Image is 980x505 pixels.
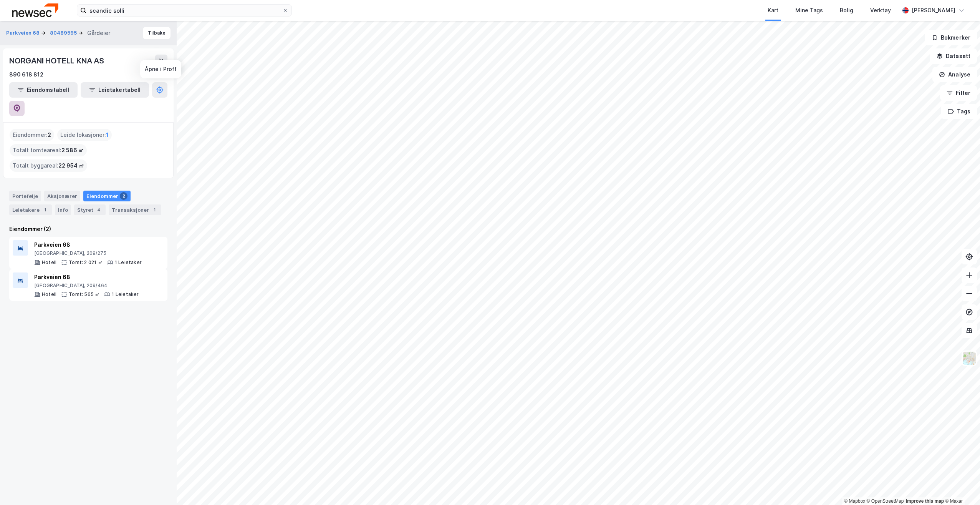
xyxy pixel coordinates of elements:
button: Tags [941,104,977,119]
a: OpenStreetMap [867,498,904,504]
div: 1 [151,206,158,214]
span: 22 954 ㎡ [58,161,84,170]
div: Aksjonærer [44,191,80,201]
span: 2 [48,130,51,140]
div: Kontrollprogram for chat [942,468,980,505]
div: Totalt tomteareal : [10,144,87,156]
button: Tilbake [143,27,171,39]
span: 2 586 ㎡ [61,146,84,155]
div: 2 [120,192,127,200]
button: Parkveien 68 [6,29,41,37]
div: Bolig [840,6,853,15]
div: Eiendommer : [10,129,54,141]
a: Mapbox [844,498,865,504]
div: Parkveien 68 [34,272,139,282]
div: Verktøy [870,6,891,15]
div: Info [55,204,71,215]
div: [GEOGRAPHIC_DATA], 209/275 [34,250,142,256]
div: Eiendommer (2) [9,224,167,234]
div: Gårdeier [87,28,110,38]
button: Filter [940,85,977,101]
div: [GEOGRAPHIC_DATA], 209/464 [34,282,139,289]
div: Hotell [42,291,56,297]
div: Parkveien 68 [34,240,142,249]
div: 4 [95,206,103,214]
div: 1 Leietaker [115,259,142,266]
div: 1 Leietaker [112,291,139,297]
div: Totalt byggareal : [10,159,87,172]
iframe: Chat Widget [942,468,980,505]
div: Leide lokasjoner : [57,129,112,141]
div: Leietakere [9,204,52,215]
div: Kart [768,6,778,15]
div: Mine Tags [795,6,823,15]
button: Analyse [932,67,977,82]
div: Hotell [42,259,56,266]
div: Tomt: 2 021 ㎡ [69,259,103,266]
div: Eiendommer [83,191,131,201]
div: Transaksjoner [109,204,161,215]
div: Styret [74,204,106,215]
img: newsec-logo.f6e21ccffca1b3a03d2d.png [12,3,58,17]
div: 1 [41,206,49,214]
div: Tomt: 565 ㎡ [69,291,99,297]
button: Leietakertabell [81,82,149,98]
div: NORGANI HOTELL KNA AS [9,55,106,67]
a: Improve this map [906,498,944,504]
div: 890 618 812 [9,70,43,79]
button: 80489595 [50,29,78,37]
button: Eiendomstabell [9,82,78,98]
span: 1 [106,130,109,140]
button: Datasett [930,48,977,64]
button: Bokmerker [925,30,977,45]
img: Z [962,351,977,365]
div: [PERSON_NAME] [912,6,955,15]
div: Portefølje [9,191,41,201]
input: Søk på adresse, matrikkel, gårdeiere, leietakere eller personer [86,5,282,16]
